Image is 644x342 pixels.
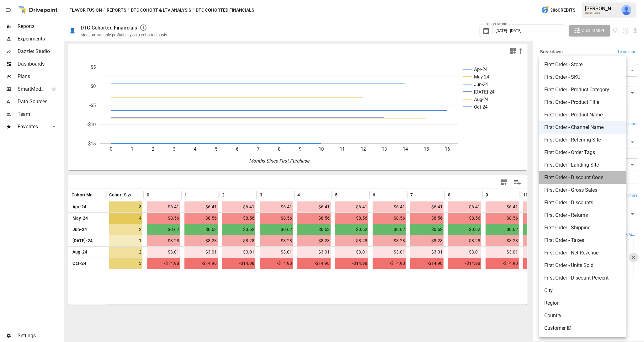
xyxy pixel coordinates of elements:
li: First Order - Net Revenue [539,247,626,259]
li: First Order - Product Name [539,109,626,121]
li: First Order - Order Tags [539,146,626,159]
li: First Order - Discount Percent [539,272,626,284]
li: First Order - Channel Name [539,121,626,134]
li: First Order - Product Title [539,96,626,109]
li: First Order - Discounts [539,196,626,209]
li: Customer ID [539,322,626,334]
li: First Order - Product Category [539,83,626,96]
li: First Order - Referring Site [539,134,626,146]
li: Region [539,297,626,309]
li: City [539,284,626,297]
li: First Order - Store [539,58,626,71]
li: First Order - Gross Sales [539,184,626,196]
li: First Order - SKU [539,71,626,83]
li: First Order - Units Sold [539,259,626,272]
li: Country [539,309,626,322]
li: First Order - Returns [539,209,626,222]
li: First Order - Discount Code [539,171,626,184]
li: First Order - Taxes [539,234,626,247]
li: First Order - Shipping [539,222,626,234]
li: First Order - Landing Site [539,159,626,171]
